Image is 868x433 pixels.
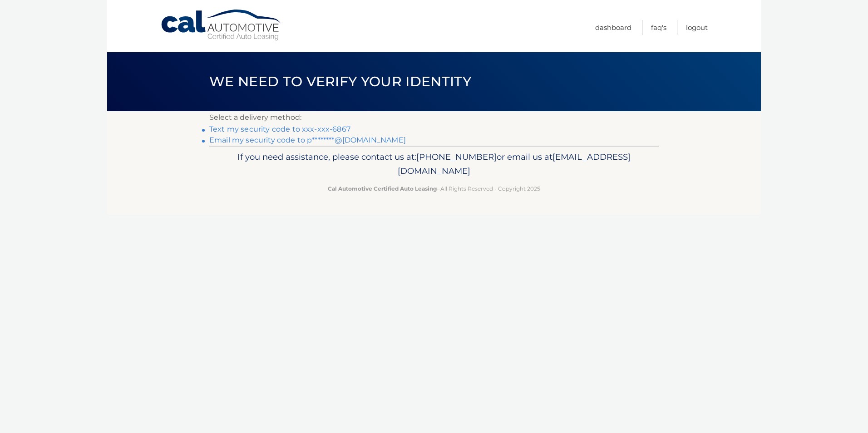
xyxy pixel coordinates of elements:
[209,136,406,144] a: Email my security code to p********@[DOMAIN_NAME]
[209,73,471,90] span: We need to verify your identity
[416,152,497,162] span: [PHONE_NUMBER]
[595,20,631,35] a: Dashboard
[209,111,659,124] p: Select a delivery method:
[328,185,437,192] strong: Cal Automotive Certified Auto Leasing
[209,125,350,133] a: Text my security code to xxx-xxx-6867
[686,20,708,35] a: Logout
[160,9,283,41] a: Cal Automotive
[215,184,653,193] p: - All Rights Reserved - Copyright 2025
[215,150,653,179] p: If you need assistance, please contact us at: or email us at
[651,20,666,35] a: FAQ's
